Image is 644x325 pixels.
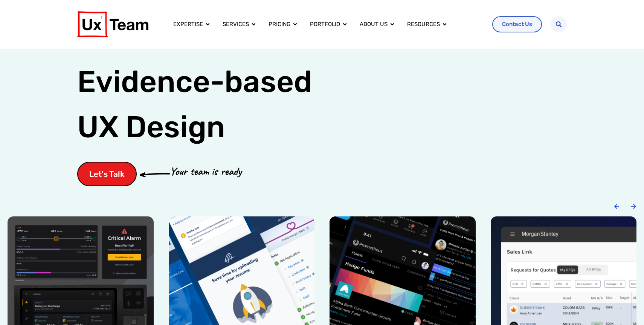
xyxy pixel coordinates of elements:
a: Services [223,20,249,29]
a: Contact Us [492,16,542,32]
a: Let's Talk [77,162,137,186]
a: About us [360,20,388,29]
div: Previous slide [614,204,620,209]
p: Your team is ready [170,163,241,180]
span: Let's Talk [89,170,125,178]
a: Resources [407,20,440,29]
h1: Evidence-based [77,59,312,150]
img: arrow-cta [140,172,170,176]
span: Contact Us [502,21,532,27]
div: Next slide [631,204,636,209]
a: Portfolio [310,20,340,29]
nav: Menu [167,17,487,32]
div: Menu Toggle [167,17,487,32]
div: Search [551,16,567,32]
img: UX Team Logo [77,11,148,37]
a: Expertise [173,20,203,29]
a: Pricing [269,20,290,29]
span: UX Design [77,108,225,146]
